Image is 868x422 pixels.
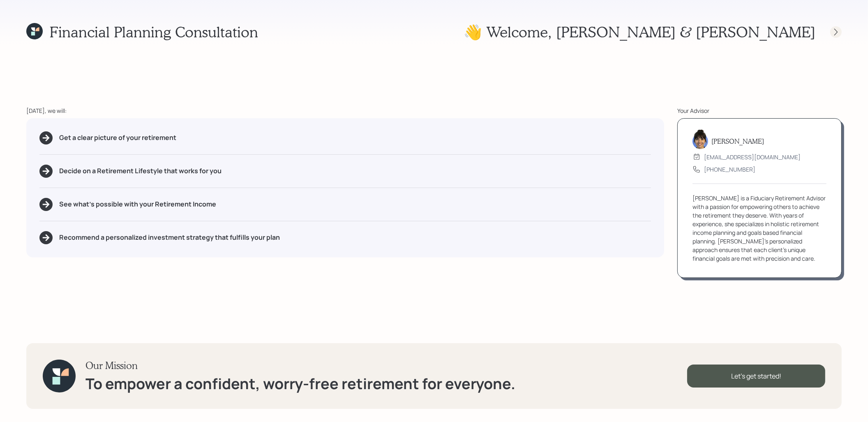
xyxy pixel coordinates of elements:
[59,234,280,241] h5: Recommend a personalized investment strategy that fulfills your plan
[464,23,815,41] h1: 👋 Welcome , [PERSON_NAME] & [PERSON_NAME]
[711,137,764,145] h5: [PERSON_NAME]
[704,153,801,161] div: [EMAIL_ADDRESS][DOMAIN_NAME]
[693,129,708,149] img: treva-nostdahl-headshot.png
[85,375,515,392] h1: To empower a confident, worry-free retirement for everyone.
[85,360,515,372] h3: Our Mission
[677,106,842,115] div: Your Advisor
[49,23,258,41] h1: Financial Planning Consultation
[26,106,664,115] div: [DATE], we will:
[59,200,216,208] h5: See what's possible with your Retirement Income
[59,134,176,142] h5: Get a clear picture of your retirement
[59,167,222,175] h5: Decide on a Retirement Lifestyle that works for you
[704,165,755,174] div: [PHONE_NUMBER]
[693,194,826,263] div: [PERSON_NAME] is a Fiduciary Retirement Advisor with a passion for empowering others to achieve t...
[687,365,825,388] div: Let's get started!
